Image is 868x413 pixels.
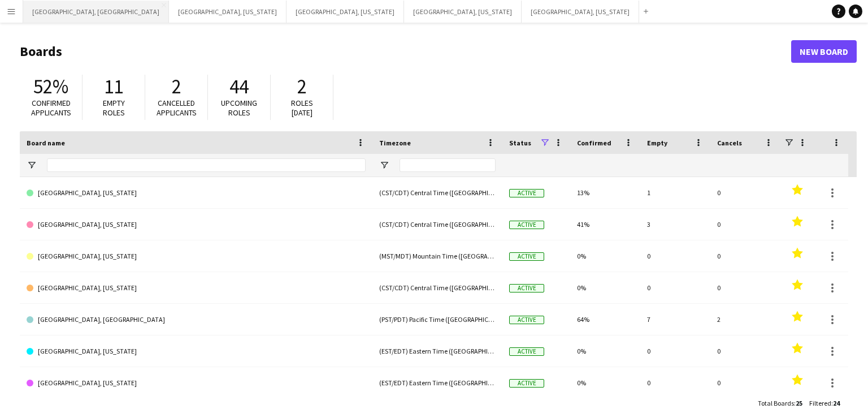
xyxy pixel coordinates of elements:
div: 64% [570,304,640,335]
h1: Boards [20,43,791,60]
div: (EST/EDT) Eastern Time ([GEOGRAPHIC_DATA] & [GEOGRAPHIC_DATA]) [372,367,502,398]
a: [GEOGRAPHIC_DATA], [US_STATE] [27,209,366,240]
span: Cancelled applicants [157,98,197,118]
span: 25 [796,399,802,407]
div: (CST/CDT) Central Time ([GEOGRAPHIC_DATA] & [GEOGRAPHIC_DATA]) [372,209,502,240]
span: Active [509,189,544,197]
div: 0% [570,272,640,303]
div: 0% [570,367,640,398]
span: 11 [104,74,123,99]
span: Confirmed [577,139,611,147]
div: 41% [570,209,640,240]
span: Active [509,284,544,292]
a: [GEOGRAPHIC_DATA], [GEOGRAPHIC_DATA] [27,304,366,335]
div: (PST/PDT) Pacific Time ([GEOGRAPHIC_DATA] & [GEOGRAPHIC_DATA]) [372,304,502,335]
div: (CST/CDT) Central Time ([GEOGRAPHIC_DATA] & [GEOGRAPHIC_DATA]) [372,177,502,208]
span: Active [509,379,544,388]
span: Active [509,221,544,229]
span: Total Boards [758,399,794,407]
a: [GEOGRAPHIC_DATA], [US_STATE] [27,177,366,209]
button: Open Filter Menu [379,160,389,170]
span: Active [509,347,544,356]
span: Empty roles [103,98,125,118]
span: Cancels [717,139,742,147]
a: New Board [791,40,857,63]
div: (MST/MDT) Mountain Time ([GEOGRAPHIC_DATA] & [GEOGRAPHIC_DATA]) [372,240,502,272]
span: Roles [DATE] [291,98,313,118]
div: 0 [710,177,780,208]
span: Filtered [809,399,831,407]
span: 52% [33,74,68,99]
div: 0 [640,240,710,272]
span: Confirmed applicants [31,98,71,118]
div: 0 [710,209,780,240]
span: Timezone [379,139,411,147]
button: [GEOGRAPHIC_DATA], [GEOGRAPHIC_DATA] [23,1,169,23]
div: 0 [710,272,780,303]
div: 0% [570,335,640,367]
div: 0 [640,272,710,303]
div: 0 [640,335,710,367]
span: 24 [833,399,840,407]
span: Active [509,316,544,324]
div: (EST/EDT) Eastern Time ([GEOGRAPHIC_DATA] & [GEOGRAPHIC_DATA]) [372,335,502,367]
button: [GEOGRAPHIC_DATA], [US_STATE] [169,1,287,23]
div: (CST/CDT) Central Time ([GEOGRAPHIC_DATA] & [GEOGRAPHIC_DATA]) [372,272,502,303]
a: [GEOGRAPHIC_DATA], [US_STATE] [27,240,366,272]
span: 2 [172,74,181,99]
span: 44 [229,74,249,99]
button: [GEOGRAPHIC_DATA], [US_STATE] [404,1,522,23]
span: Status [509,139,531,147]
span: Upcoming roles [221,98,257,118]
a: [GEOGRAPHIC_DATA], [US_STATE] [27,367,366,399]
button: Open Filter Menu [27,160,37,170]
a: [GEOGRAPHIC_DATA], [US_STATE] [27,272,366,304]
div: 0 [710,335,780,367]
div: 0 [710,240,780,272]
button: [GEOGRAPHIC_DATA], [US_STATE] [287,1,404,23]
span: Empty [647,139,667,147]
span: Board name [27,139,65,147]
div: 0 [640,367,710,398]
div: 7 [640,304,710,335]
a: [GEOGRAPHIC_DATA], [US_STATE] [27,335,366,367]
button: [GEOGRAPHIC_DATA], [US_STATE] [522,1,639,23]
div: 0 [710,367,780,398]
div: 0% [570,240,640,272]
input: Board name Filter Input [47,158,366,172]
input: Timezone Filter Input [400,158,496,172]
span: Active [509,252,544,261]
div: 13% [570,177,640,208]
div: 1 [640,177,710,208]
div: 3 [640,209,710,240]
div: 2 [710,304,780,335]
span: 2 [297,74,307,99]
